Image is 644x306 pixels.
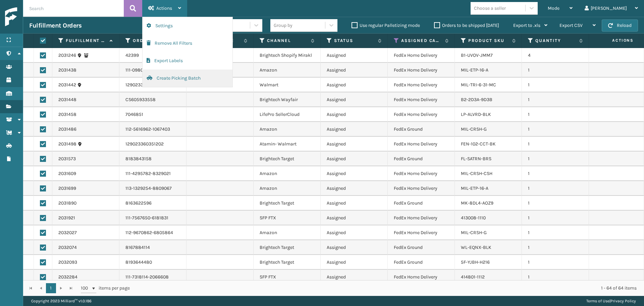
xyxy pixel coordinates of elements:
td: 1 [522,255,589,270]
td: 113-1329254-8809067 [119,181,186,196]
td: 1 [522,166,589,181]
td: FedEx Home Delivery [388,137,455,151]
td: Atamin- Walmart [254,137,321,151]
button: Reload [602,19,638,32]
a: 414801-1112 [461,274,485,280]
a: 2031448 [58,96,76,103]
button: Create Picking Batch [143,70,232,87]
td: 111-7318114-2066608 [119,270,186,285]
td: 1 [522,225,589,240]
a: 2031486 [58,126,76,133]
a: MIL-CRSH-CSH [461,171,492,176]
div: Choose a seller [474,5,506,12]
a: B1-UVOV-JMM7 [461,52,493,58]
td: Assigned [321,181,388,196]
td: FedEx Home Delivery [388,225,455,240]
td: 112-9670862-6805864 [119,225,186,240]
td: FedEx Home Delivery [388,92,455,107]
span: Export to .xls [513,23,540,28]
label: Fulfillment Order Id [66,38,106,44]
td: FedEx Ground [388,151,455,166]
td: 8193644480 [119,255,186,270]
span: Actions [591,35,638,46]
button: Settings [143,17,232,35]
td: FedEx Home Delivery [388,211,455,225]
td: 1 [522,63,589,78]
td: FedEx Ground [388,240,455,255]
a: WL-EQNX-BLK [461,245,491,250]
td: Amazon [254,225,321,240]
td: 1 [522,92,589,107]
td: FedEx Ground [388,122,455,137]
a: 1 [46,283,56,293]
label: Quantity [535,38,576,44]
td: 1 [522,137,589,151]
a: 2032027 [58,229,77,236]
td: Assigned [321,107,388,122]
td: 129023360266112 [119,78,186,92]
a: LP-ALVRD-BLK [461,112,491,117]
td: Amazon [254,181,321,196]
td: Assigned [321,225,388,240]
td: Brightech Target [254,196,321,211]
td: Brightech Target [254,255,321,270]
div: Group by [274,22,292,29]
td: Assigned [321,255,388,270]
a: 2031458 [58,111,76,118]
a: FL-SATRN-BRS [461,156,491,162]
td: 129023360351202 [119,137,186,151]
a: 2031442 [58,82,76,88]
span: Actions [156,5,172,11]
td: 1 [522,181,589,196]
label: Channel [267,38,308,44]
div: | [586,296,636,306]
td: 1 [522,211,589,225]
td: Assigned [321,196,388,211]
td: Amazon [254,166,321,181]
h3: Fulfillment Orders [29,21,82,30]
td: Amazon [254,63,321,78]
td: 1 [522,107,589,122]
a: 2032074 [58,244,77,251]
td: CS605933558 [119,92,186,107]
td: 8163622596 [119,196,186,211]
td: Assigned [321,240,388,255]
td: Brightech Target [254,240,321,255]
a: 2031609 [58,170,76,177]
a: B2-2D3A-9D3B [461,97,492,102]
td: 1 [522,78,589,92]
td: 111-0980683-7479429 [119,63,186,78]
label: Product SKU [468,38,509,44]
td: Assigned [321,92,388,107]
a: 2031438 [58,67,76,74]
a: Terms of Use [586,299,609,303]
td: FedEx Home Delivery [388,166,455,181]
td: SFP FTX [254,211,321,225]
span: items per page [81,283,130,293]
span: Export CSV [559,23,583,28]
td: Assigned [321,122,388,137]
td: 112-5616962-1067403 [119,122,186,137]
img: logo [5,7,65,27]
td: Amazon [254,122,321,137]
td: Assigned [321,63,388,78]
button: Export Labels [143,52,232,70]
td: 8167884114 [119,240,186,255]
a: 2031921 [58,215,75,221]
td: 1 [522,196,589,211]
td: 111-7567650-6181831 [119,211,186,225]
td: FedEx Ground [388,196,455,211]
td: FedEx Home Delivery [388,181,455,196]
span: 100 [81,285,91,292]
td: FedEx Home Delivery [388,63,455,78]
div: 1 - 64 of 64 items [139,285,637,292]
a: MIL-CRSH-G [461,230,487,235]
a: MIL-CRSH-G [461,126,487,132]
td: Brightech Shopify Mirakl [254,48,321,63]
td: Walmart [254,78,321,92]
td: 7046851 [119,107,186,122]
a: 2031246 [58,52,76,59]
td: LifePro SellerCloud [254,107,321,122]
a: FEN-102-CCT-BK [461,141,496,147]
label: Assigned Carrier Service [401,38,442,44]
